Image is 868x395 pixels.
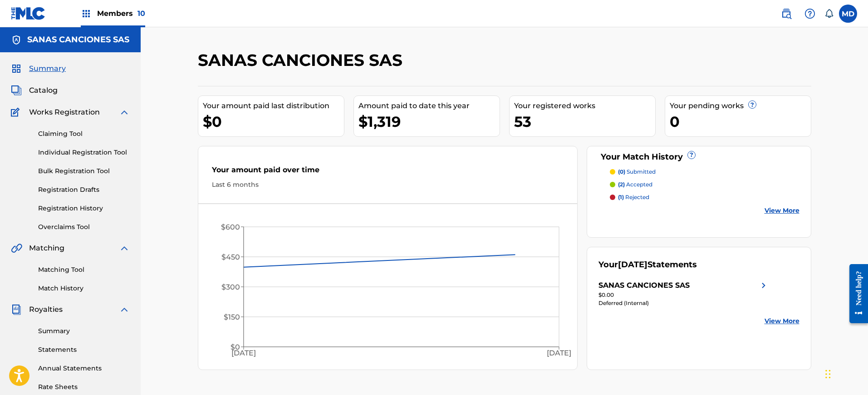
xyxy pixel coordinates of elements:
h2: SANAS CANCIONES SAS [198,50,407,70]
img: Royalties [11,304,22,315]
div: 53 [514,111,655,132]
h5: SANAS CANCIONES SAS [27,35,129,45]
a: Matching Tool [38,265,130,275]
div: $0.00 [598,291,769,299]
span: Summary [29,63,66,74]
img: help [804,8,815,19]
tspan: $300 [221,283,240,291]
a: Overclaims Tool [38,222,130,232]
span: 10 [137,9,145,18]
tspan: $450 [221,253,240,261]
div: Your pending works [670,100,811,111]
img: Catalog [11,85,22,96]
div: Your amount paid last distribution [203,100,344,111]
a: Claiming Tool [38,129,130,139]
span: Works Registration [29,107,100,118]
div: Amount paid to date this year [358,100,500,111]
a: Bulk Registration Tool [38,166,130,176]
img: right chevron icon [758,280,769,291]
a: Public Search [777,5,795,23]
tspan: [DATE] [231,349,255,358]
div: $0 [203,111,344,132]
a: (0) submitted [610,168,799,176]
span: Catalog [29,85,58,96]
a: SummarySummary [11,63,66,74]
a: View More [765,206,799,215]
span: ? [749,101,756,108]
div: Deferred (Internal) [598,299,769,307]
img: expand [119,243,130,254]
a: SANAS CANCIONES SASright chevron icon$0.00Deferred (Internal) [598,280,769,307]
span: (0) [618,168,625,175]
tspan: $150 [223,313,240,321]
a: Individual Registration Tool [38,148,130,157]
img: expand [119,304,130,315]
div: SANAS CANCIONES SAS [598,280,690,291]
a: Statements [38,345,130,355]
div: $1,319 [358,111,500,132]
div: Help [801,5,819,23]
a: Registration History [38,204,130,213]
div: Your Statements [598,259,697,271]
iframe: Resource Center [843,257,868,330]
tspan: $600 [221,223,240,231]
div: Your amount paid over time [212,165,564,180]
a: Rate Sheets [38,382,130,392]
a: Match History [38,284,130,293]
a: (2) accepted [610,180,799,189]
span: (1) [618,194,624,200]
iframe: Chat Widget [823,351,868,395]
div: Arrastrar [825,360,831,388]
a: Summary [38,326,130,336]
span: [DATE] [618,260,647,270]
p: accepted [618,180,652,189]
div: Last 6 months [212,180,564,190]
div: Your registered works [514,100,655,111]
tspan: [DATE] [547,349,571,358]
tspan: $0 [230,343,240,351]
div: 0 [670,111,811,132]
img: Works Registration [11,107,23,118]
p: rejected [618,193,649,201]
img: MLC Logo [11,7,46,20]
img: Summary [11,63,22,74]
span: Royalties [29,304,63,315]
img: Accounts [11,35,22,45]
img: Matching [11,243,22,254]
a: CatalogCatalog [11,85,58,96]
img: search [781,8,792,19]
div: User Menu [839,5,857,23]
img: Top Rightsholders [81,8,92,19]
span: Members [97,8,145,19]
p: submitted [618,168,656,176]
span: (2) [618,181,625,188]
div: Widget de chat [823,351,868,395]
span: ? [688,151,695,159]
div: Notifications [824,9,834,18]
span: Matching [29,243,64,254]
a: Annual Statements [38,364,130,373]
a: View More [765,316,799,326]
div: Your Match History [598,151,799,163]
a: Registration Drafts [38,185,130,195]
img: expand [119,107,130,118]
a: (1) rejected [610,193,799,201]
